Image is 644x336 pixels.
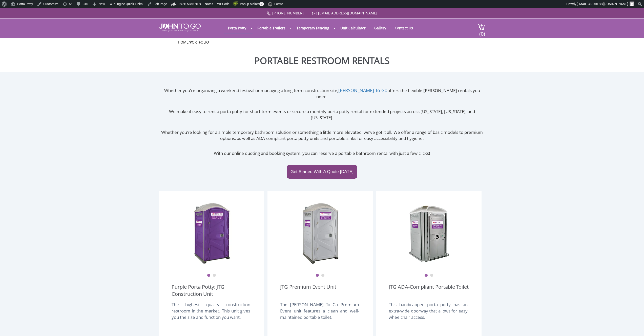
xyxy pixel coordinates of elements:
[477,24,485,30] img: cart a
[316,274,319,277] button: 1 of 2
[577,2,628,6] span: [EMAIL_ADDRESS][DOMAIN_NAME]
[178,40,466,45] ul: /
[172,283,252,298] a: Purple Porta Potty: JTG Construction Unit
[190,40,209,45] a: Portfolio
[179,2,201,6] span: Rank Math SEO
[159,24,201,32] img: JOHN to go
[389,283,469,298] a: JTG ADA-Compliant Portable Toilet
[159,150,485,156] p: With our online quoting and booking system, you can reserve a portable bathroom rental with just ...
[159,109,485,121] p: We make it easy to rent a porta potty for short-term events or secure a monthly porta potty renta...
[159,87,485,100] p: Whether you're organizing a weekend festival or managing a long-term construction site, offers th...
[312,12,317,15] img: Mail
[259,2,264,6] span: 0
[430,274,433,277] button: 2 of 2
[207,274,211,277] button: 1 of 2
[254,23,289,33] a: Portable Trailers
[172,301,250,326] div: The highest quality construction restroom in the market. This unit gives you the size and functio...
[409,201,449,265] img: ADA Handicapped Accessible Unit
[389,301,467,326] div: This handicapped porta potty has an extra-wide doorway that allows for easy wheelchair access.
[224,23,250,33] a: Porta Potty
[280,301,359,326] div: The [PERSON_NAME] To Go Premium Event unit features a clean and well-maintained portable toilet.
[267,11,271,16] img: Call
[318,11,377,15] a: [EMAIL_ADDRESS][DOMAIN_NAME]
[338,87,387,93] a: [PERSON_NAME] To Go
[370,23,390,33] a: Gallery
[321,274,325,277] button: 2 of 2
[424,274,428,277] button: 1 of 2
[159,129,485,142] p: Whether you’re looking for a simple temporary bathroom solution or something a little more elevat...
[337,23,369,33] a: Unit Calculator
[391,23,417,33] a: Contact Us
[479,26,485,37] span: (0)
[287,165,357,179] a: Get Started With A Quote [DATE]
[178,40,189,45] a: Home
[213,274,216,277] button: 2 of 2
[280,283,336,298] a: JTG Premium Event Unit
[272,11,304,15] a: [PHONE_NUMBER]
[293,23,333,33] a: Temporary Fencing
[624,316,644,336] button: Live Chat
